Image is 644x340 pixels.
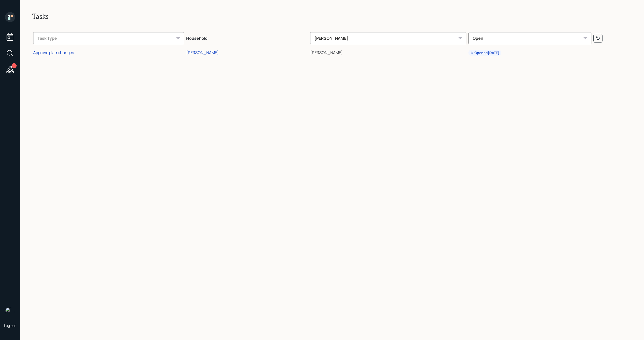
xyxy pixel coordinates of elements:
[185,29,309,46] th: Household
[4,323,16,328] div: Log out
[468,32,591,44] div: Open
[12,63,17,68] div: 1
[33,50,74,55] div: Approve plan changes
[32,12,632,21] h2: Tasks
[5,307,15,317] img: michael-russo-headshot.png
[309,46,467,58] td: [PERSON_NAME]
[470,50,499,55] div: Opened [DATE]
[33,32,184,44] div: Task Type
[310,32,466,44] div: [PERSON_NAME]
[186,50,219,55] div: [PERSON_NAME]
